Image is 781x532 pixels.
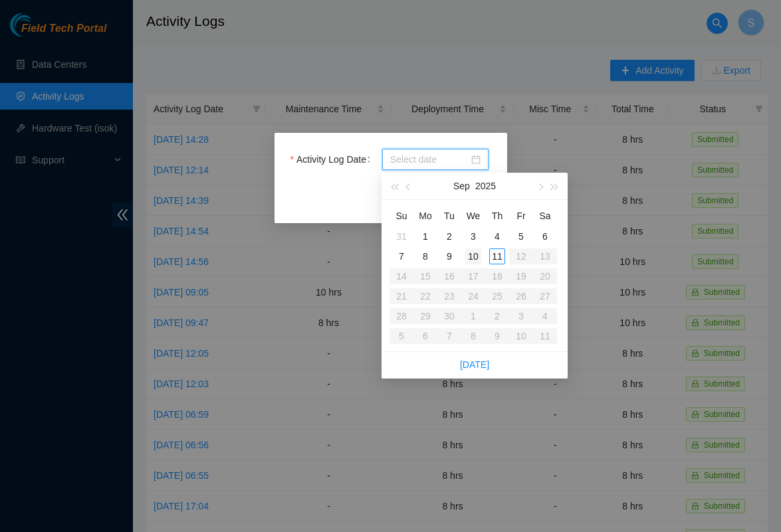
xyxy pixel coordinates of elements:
[485,205,509,226] th: Th
[417,248,433,264] div: 8
[461,226,485,246] td: 2025-09-03
[489,228,505,244] div: 4
[509,205,533,226] th: Fr
[290,149,376,170] label: Activity Log Date
[465,248,481,264] div: 10
[437,246,461,266] td: 2025-09-09
[390,226,413,246] td: 2025-08-31
[461,246,485,266] td: 2025-09-10
[437,205,461,226] th: Tu
[417,228,433,244] div: 1
[413,205,437,226] th: Mo
[390,246,413,266] td: 2025-09-07
[413,226,437,246] td: 2025-09-01
[475,173,496,199] button: 2025
[537,228,553,244] div: 6
[441,228,457,244] div: 2
[441,248,457,264] div: 9
[533,205,557,226] th: Sa
[485,246,509,266] td: 2025-09-11
[489,248,505,264] div: 11
[460,359,489,370] a: [DATE]
[413,246,437,266] td: 2025-09-08
[513,228,529,244] div: 5
[437,226,461,246] td: 2025-09-02
[509,226,533,246] td: 2025-09-05
[453,173,470,199] button: Sep
[393,228,409,244] div: 31
[533,226,557,246] td: 2025-09-06
[461,205,485,226] th: We
[390,152,469,167] input: Activity Log Date
[485,226,509,246] td: 2025-09-04
[393,248,409,264] div: 7
[390,205,413,226] th: Su
[465,228,481,244] div: 3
